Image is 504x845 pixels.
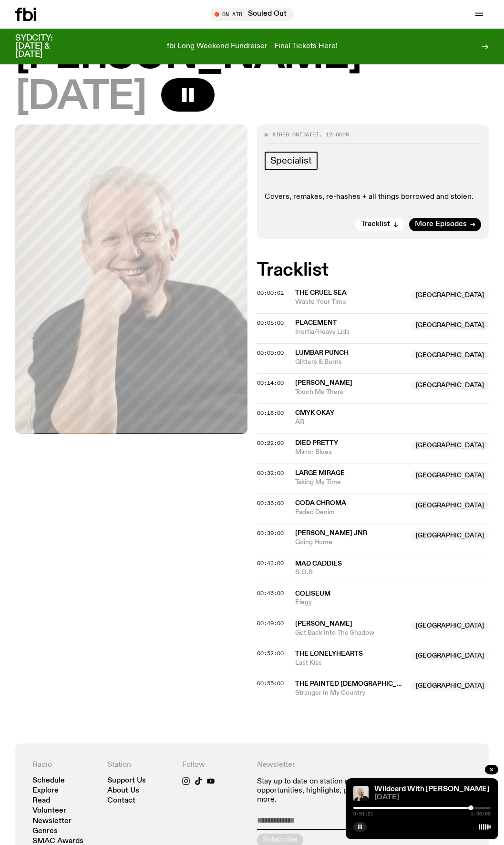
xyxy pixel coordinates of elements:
[471,812,491,816] span: 1:00:00
[107,787,139,794] a: About Us
[270,155,312,166] span: Specialist
[295,620,352,627] span: [PERSON_NAME]
[257,680,284,687] span: 00:55:00
[295,418,489,427] span: AR
[295,289,347,296] span: The Cruel Sea
[295,508,406,517] span: Faded Denim
[295,629,406,638] span: Get Back Into The Shadow
[295,598,489,607] span: Elegy
[295,500,346,506] span: Coda Chroma
[257,411,284,416] button: 00:18:00
[257,262,489,279] h2: Tracklist
[295,388,406,397] span: Touch Me There
[411,681,489,690] span: [GEOGRAPHIC_DATA]
[295,538,406,547] span: Going Home
[257,529,284,537] span: 00:39:00
[210,8,294,21] button: On AirSouled Out
[411,471,489,480] span: [GEOGRAPHIC_DATA]
[32,761,98,770] h4: Radio
[265,193,482,202] p: Covers, remakes, re-hashes + all things borrowed and stolen.
[295,380,352,386] span: [PERSON_NAME]
[374,785,489,793] a: Wildcard With [PERSON_NAME]
[295,659,406,668] span: Last Kiss
[361,221,390,228] span: Tracklist
[319,131,349,138] span: , 12:00pm
[355,218,404,231] button: Tracklist
[415,221,467,228] span: More Episodes
[257,409,284,417] span: 00:18:00
[295,298,406,307] span: Waste Your Time
[257,501,284,506] button: 00:36:00
[257,777,397,805] p: Stay up to date on station news, creative opportunities, highlights, perks and more.
[32,787,59,794] a: Explore
[32,797,50,804] a: Read
[257,381,284,386] button: 00:14:00
[295,319,337,326] span: Placement
[15,78,146,117] span: [DATE]
[411,651,489,660] span: [GEOGRAPHIC_DATA]
[411,501,489,510] span: [GEOGRAPHIC_DATA]
[374,794,491,801] span: [DATE]
[295,650,363,657] span: The Lonelyhearts
[257,469,284,477] span: 00:32:00
[411,621,489,630] span: [GEOGRAPHIC_DATA]
[257,559,284,567] span: 00:43:00
[295,560,342,567] span: Mad Caddies
[411,441,489,450] span: [GEOGRAPHIC_DATA]
[257,651,284,656] button: 00:52:00
[32,828,58,835] a: Genres
[295,689,406,698] span: Stranger In My Country
[257,349,284,357] span: 00:09:00
[15,34,76,59] h3: SYDCITY: [DATE] & [DATE]
[257,379,284,387] span: 00:14:00
[353,812,373,816] span: 0:51:21
[257,761,397,770] h4: Newsletter
[295,440,338,446] span: Died Pretty
[257,319,284,327] span: 00:05:00
[353,786,369,801] img: Stuart is smiling charmingly, wearing a black t-shirt against a stark white background.
[167,42,338,51] p: fbi Long Weekend Fundraiser - Final Tickets Here!
[257,290,284,296] button: 00:00:01
[299,131,319,138] span: [DATE]
[295,470,345,476] span: Large Mirage
[257,499,284,507] span: 00:36:00
[257,621,284,626] button: 00:49:00
[295,358,406,367] span: Glitters & Burns
[295,350,349,356] span: Lumbar Punch
[295,530,367,536] span: [PERSON_NAME] Jnr
[32,818,72,825] a: Newsletter
[295,448,406,457] span: Mirror Blues
[265,152,318,170] a: Specialist
[257,591,284,596] button: 00:46:00
[411,350,489,360] span: [GEOGRAPHIC_DATA]
[107,777,146,784] a: Support Us
[257,619,284,627] span: 00:49:00
[257,471,284,476] button: 00:32:00
[257,439,284,447] span: 00:22:00
[411,381,489,390] span: [GEOGRAPHIC_DATA]
[257,320,284,326] button: 00:05:00
[257,561,284,566] button: 00:43:00
[295,478,406,487] span: Taking My Time
[409,218,481,231] a: More Episodes
[411,290,489,300] span: [GEOGRAPHIC_DATA]
[182,761,247,770] h4: Follow
[107,761,173,770] h4: Station
[32,777,65,784] a: Schedule
[107,797,135,804] a: Contact
[257,589,284,597] span: 00:46:00
[257,441,284,446] button: 00:22:00
[257,649,284,657] span: 00:52:00
[295,328,406,337] span: Inertia/Heavy Lids
[257,531,284,536] button: 00:39:00
[272,131,299,138] span: Aired on
[32,807,66,814] a: Volunteer
[257,289,284,297] span: 00:00:01
[257,681,284,686] button: 00:55:00
[295,410,334,416] span: Cmyk Okay
[295,590,330,597] span: Coliseum
[257,350,284,356] button: 00:09:00
[295,568,489,577] span: S.O.S
[411,320,489,330] span: [GEOGRAPHIC_DATA]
